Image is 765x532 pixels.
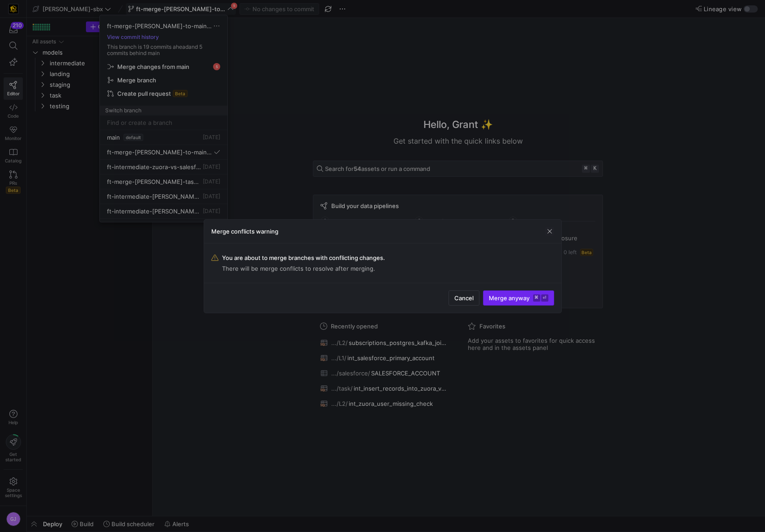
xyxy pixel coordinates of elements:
[449,290,479,306] button: Cancel
[533,294,540,302] kbd: ⌘
[211,228,278,235] h3: Merge conflicts warning
[454,294,474,302] span: Cancel
[489,294,548,302] span: Merge anyway
[483,290,554,306] button: Merge anyway⌘⏎
[222,254,385,261] span: You are about to merge branches with conflicting changes.
[541,294,548,302] kbd: ⏎
[222,265,385,272] span: There will be merge conflicts to resolve after merging.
